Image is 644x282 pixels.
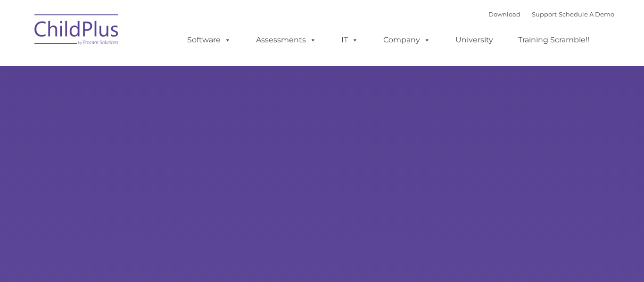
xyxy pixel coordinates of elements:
img: ChildPlus by Procare Solutions [30,8,124,55]
a: Company [374,31,440,49]
a: Training Scramble!! [509,31,599,49]
a: Support [532,10,557,18]
font: | [488,10,614,18]
a: Download [488,10,520,18]
a: Assessments [247,31,326,49]
a: IT [332,31,368,49]
a: Software [178,31,240,49]
a: University [446,31,503,49]
a: Schedule A Demo [559,10,614,18]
